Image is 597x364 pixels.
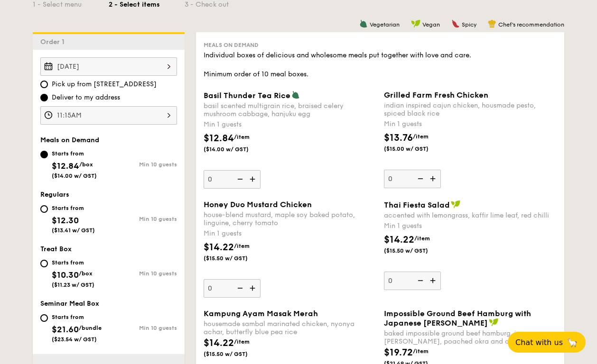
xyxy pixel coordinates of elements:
span: Vegetarian [370,21,400,28]
span: $12.84 [52,161,79,171]
img: icon-vegan.f8ff3823.svg [451,200,460,209]
span: Chat with us [515,338,563,347]
span: Meals on Demand [40,136,99,144]
div: Min 1 guests [204,120,376,129]
span: /item [413,348,429,355]
span: Meals on Demand [204,42,259,48]
span: Grilled Farm Fresh Chicken [384,91,488,100]
span: 🦙 [567,337,578,348]
div: indian inspired cajun chicken, housmade pesto, spiced black rice [384,101,557,118]
img: icon-add.58712e84.svg [246,170,261,188]
div: Starts from [52,204,95,212]
span: Chef's recommendation [498,21,564,28]
div: Min 10 guests [109,161,177,168]
div: Starts from [52,313,102,321]
span: Deliver to my address [52,93,120,102]
span: ($23.54 w/ GST) [52,336,97,343]
input: Deliver to my address [40,94,48,101]
span: $12.30 [52,215,79,226]
span: /item [234,134,250,140]
span: $21.60 [52,324,79,335]
input: Event date [40,57,177,76]
div: Min 10 guests [109,325,177,331]
div: Min 1 guests [204,229,376,238]
div: accented with lemongrass, kaffir lime leaf, red chilli [384,211,557,219]
div: Starts from [52,150,97,157]
span: ($15.50 w/ GST) [384,247,448,255]
img: icon-reduce.1d2dbef1.svg [412,170,427,188]
div: baked impossible ground beef hamburg, japanese [PERSON_NAME], poached okra and carrot [384,329,557,346]
div: Min 10 guests [109,270,177,277]
input: Thai Fiesta Saladaccented with lemongrass, kaffir lime leaf, red chilliMin 1 guests$14.22/item($1... [384,272,441,290]
span: ($14.00 w/ GST) [52,173,97,179]
input: Starts from$12.30($13.41 w/ GST)Min 10 guests [40,205,48,213]
input: Honey Duo Mustard Chickenhouse-blend mustard, maple soy baked potato, linguine, cherry tomatoMin ... [204,279,261,298]
span: $19.72 [384,347,413,358]
span: Basil Thunder Tea Rice [204,91,290,100]
span: $14.22 [204,337,234,349]
img: icon-vegetarian.fe4039eb.svg [359,19,368,28]
input: Event time [40,106,177,125]
span: ($15.00 w/ GST) [384,145,448,153]
input: Grilled Farm Fresh Chickenindian inspired cajun chicken, housmade pesto, spiced black riceMin 1 g... [384,170,441,188]
span: $10.30 [52,270,79,280]
span: Pick up from [STREET_ADDRESS] [52,80,157,89]
span: Order 1 [40,38,68,46]
div: house-blend mustard, maple soy baked potato, linguine, cherry tomato [204,211,376,227]
span: ($13.41 w/ GST) [52,227,95,234]
div: Individual boxes of delicious and wholesome meals put together with love and care. Minimum order ... [204,51,557,79]
input: Pick up from [STREET_ADDRESS] [40,81,48,88]
img: icon-reduce.1d2dbef1.svg [232,279,246,297]
img: icon-add.58712e84.svg [427,272,441,290]
span: ($14.00 w/ GST) [204,146,268,153]
span: Kampung Ayam Masak Merah [204,309,318,318]
img: icon-add.58712e84.svg [427,170,441,188]
span: ($11.23 w/ GST) [52,282,94,288]
span: Spicy [462,21,476,28]
img: icon-vegetarian.fe4039eb.svg [291,91,300,99]
input: Starts from$21.60/bundle($23.54 w/ GST)Min 10 guests [40,314,48,322]
img: icon-reduce.1d2dbef1.svg [232,170,246,188]
img: icon-chef-hat.a58ddaea.svg [488,19,496,28]
img: icon-spicy.37a8142b.svg [451,19,460,28]
span: Impossible Ground Beef Hamburg with Japanese [PERSON_NAME] [384,309,531,328]
div: basil scented multigrain rice, braised celery mushroom cabbage, hanjuku egg [204,102,376,118]
img: icon-reduce.1d2dbef1.svg [412,272,427,290]
div: Min 1 guests [384,119,557,129]
span: /item [413,133,429,140]
img: icon-vegan.f8ff3823.svg [411,19,420,28]
span: ($15.50 w/ GST) [204,350,268,358]
div: Starts from [52,259,94,266]
span: ($15.50 w/ GST) [204,255,268,262]
span: /item [234,338,250,345]
span: /item [234,243,250,249]
span: Vegan [422,21,440,28]
span: $12.84 [204,133,234,144]
span: $14.22 [384,234,414,246]
span: /box [79,161,93,168]
input: Starts from$12.84/box($14.00 w/ GST)Min 10 guests [40,151,48,158]
button: Chat with us🦙 [508,332,586,353]
span: $14.22 [204,242,234,253]
div: Min 10 guests [109,216,177,222]
span: Thai Fiesta Salad [384,200,450,209]
img: icon-vegan.f8ff3823.svg [489,318,498,327]
div: Min 1 guests [384,221,557,231]
span: $13.76 [384,132,413,144]
span: Honey Duo Mustard Chicken [204,200,312,209]
span: /item [414,235,430,242]
span: /bundle [79,325,102,331]
input: Basil Thunder Tea Ricebasil scented multigrain rice, braised celery mushroom cabbage, hanjuku egg... [204,170,261,189]
div: housemade sambal marinated chicken, nyonya achar, butterfly blue pea rice [204,320,376,336]
span: Treat Box [40,245,72,253]
span: Seminar Meal Box [40,300,99,308]
span: /box [79,270,93,277]
span: Regulars [40,191,69,199]
img: icon-add.58712e84.svg [246,279,261,297]
input: Starts from$10.30/box($11.23 w/ GST)Min 10 guests [40,260,48,267]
